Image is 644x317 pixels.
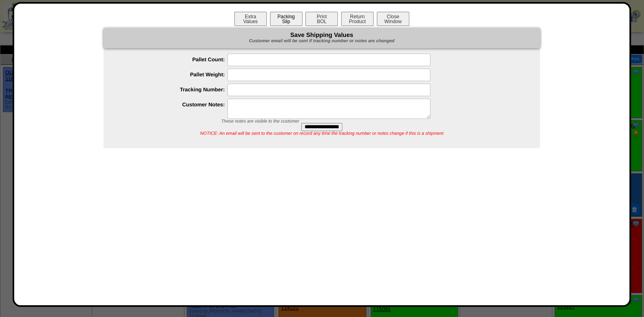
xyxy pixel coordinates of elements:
label: Tracking Number: [120,86,227,93]
button: ReturnProduct [341,12,374,26]
div: Customer email will be sent if tracking number or notes are changed [104,38,540,44]
button: PrintBOL [305,12,338,26]
a: PrintBOL [305,18,340,24]
button: PackingSlip [270,12,303,26]
a: PackingSlip [269,18,305,24]
label: Customer Notes: [120,101,227,108]
label: Pallet Count: [120,56,227,63]
span: These notes are visible to the customer [221,119,299,124]
span: NOTICE: An email will be sent to the customer on record any time the tracking number or notes cha... [200,131,443,136]
a: CloseWindow [376,18,410,24]
div: Save Shipping Values [104,28,540,48]
button: CloseWindow [377,12,409,26]
button: ExtraValues [234,12,267,26]
label: Pallet Weight: [120,71,227,78]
